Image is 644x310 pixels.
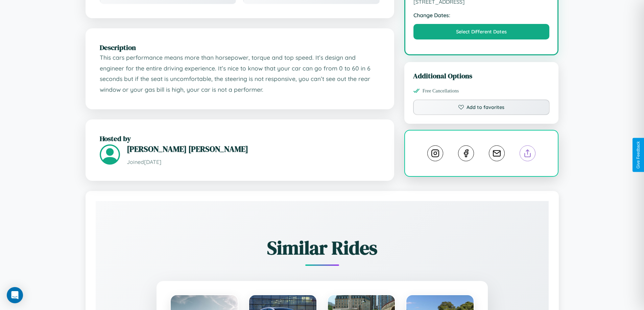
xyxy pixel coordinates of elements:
[100,52,380,95] p: This cars performance means more than horsepower, torque and top speed. It’s design and engineer ...
[413,24,550,39] button: Select Different Dates
[127,157,380,167] p: Joined [DATE]
[100,43,380,52] h2: Description
[636,141,641,169] div: Give Feedback
[413,12,550,19] strong: Change Dates:
[127,143,380,154] h3: [PERSON_NAME] [PERSON_NAME]
[100,134,380,143] h2: Hosted by
[423,88,459,94] span: Free Cancellations
[413,100,550,115] button: Add to favorites
[119,235,525,261] h2: Similar Rides
[7,287,23,303] div: Open Intercom Messenger
[413,71,550,81] h3: Additional Options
